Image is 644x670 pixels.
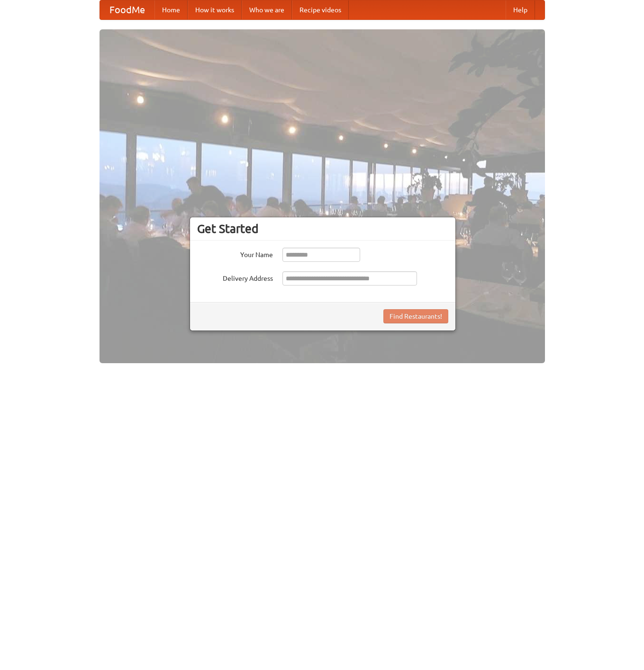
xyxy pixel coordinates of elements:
[292,0,349,19] a: Recipe videos
[100,0,154,19] a: FoodMe
[154,0,188,19] a: Home
[197,248,273,259] label: Your Name
[242,0,292,19] a: Who we are
[188,0,242,19] a: How it works
[197,222,448,236] h3: Get Started
[506,0,535,19] a: Help
[383,309,448,323] button: Find Restaurants!
[197,271,273,283] label: Delivery Address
